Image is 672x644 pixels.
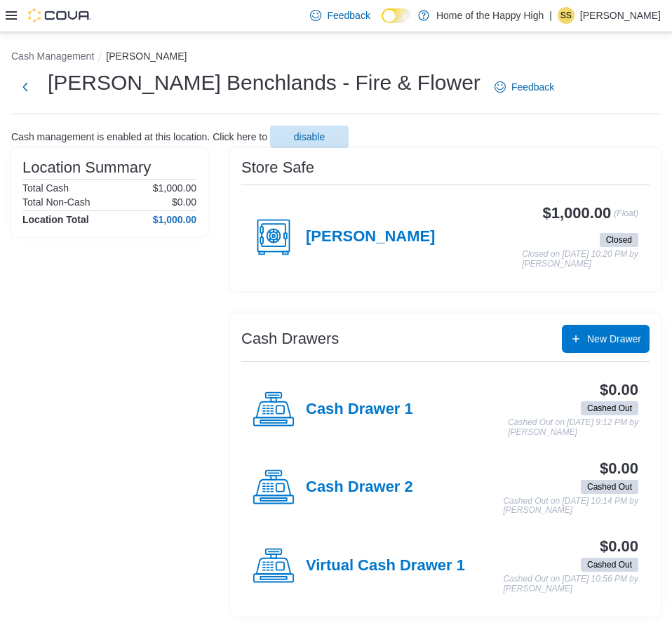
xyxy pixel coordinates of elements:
span: Cashed Out [587,558,632,571]
h4: Cash Drawer 2 [306,478,413,497]
p: Cashed Out on [DATE] 10:14 PM by [PERSON_NAME] [503,497,638,516]
p: | [549,7,552,24]
button: Next [11,73,39,101]
p: Cashed Out on [DATE] 9:12 PM by [PERSON_NAME] [508,418,638,437]
h6: Total Cash [22,182,69,194]
span: Closed [606,234,632,246]
span: Cashed Out [581,401,638,415]
p: Home of the Happy High [436,7,544,24]
p: Cash management is enabled at this location. Click here to [11,131,267,142]
span: Feedback [327,8,370,22]
p: $0.00 [172,196,196,208]
p: $1,000.00 [153,182,196,194]
p: [PERSON_NAME] [580,7,661,24]
span: Cashed Out [581,480,638,494]
span: Closed [600,233,638,247]
p: Cashed Out on [DATE] 10:56 PM by [PERSON_NAME] [503,575,638,593]
h3: Cash Drawers [241,330,339,347]
nav: An example of EuiBreadcrumbs [11,49,661,66]
h4: [PERSON_NAME] [306,228,435,246]
a: Feedback [489,73,560,101]
button: New Drawer [562,325,650,353]
a: Feedback [304,1,375,29]
span: Feedback [511,80,554,94]
span: Cashed Out [587,481,632,493]
h6: Total Non-Cash [22,196,90,208]
div: Suzanne Shutiak [558,7,574,24]
h3: $0.00 [600,538,638,555]
h4: $1,000.00 [153,214,196,225]
span: disable [294,130,325,144]
h3: $1,000.00 [543,205,612,222]
h4: Cash Drawer 1 [306,401,413,419]
button: [PERSON_NAME] [106,51,187,62]
img: Cova [28,8,91,22]
span: Dark Mode [382,23,382,24]
span: New Drawer [587,332,641,346]
button: Cash Management [11,51,94,62]
h1: [PERSON_NAME] Benchlands - Fire & Flower [48,69,481,97]
h3: $0.00 [600,382,638,398]
h3: $0.00 [600,460,638,477]
span: SS [560,7,572,24]
span: Cashed Out [581,558,638,572]
input: Dark Mode [382,8,411,23]
h3: Store Safe [241,159,314,176]
p: (Float) [614,205,638,230]
p: Closed on [DATE] 10:20 PM by [PERSON_NAME] [522,250,638,269]
button: disable [270,126,349,148]
span: Cashed Out [587,402,632,415]
h3: Location Summary [22,159,151,176]
h4: Location Total [22,214,89,225]
h4: Virtual Cash Drawer 1 [306,557,465,575]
